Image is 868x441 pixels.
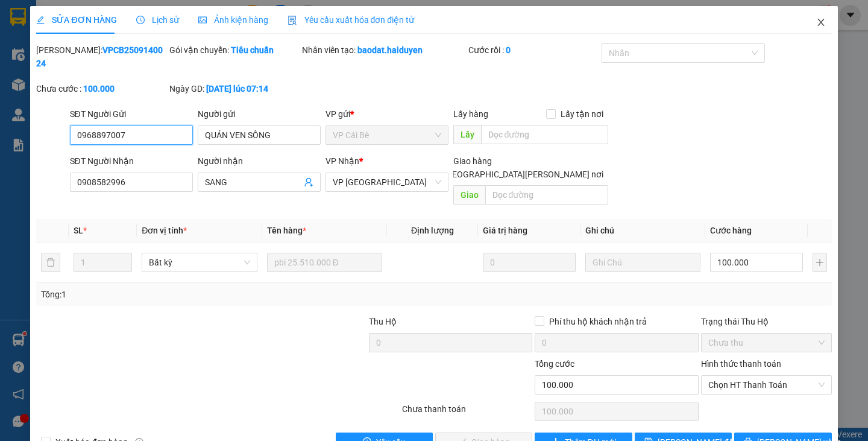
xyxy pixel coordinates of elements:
b: 100.000 [83,84,115,94]
div: Người nhận [198,154,321,168]
span: Lịch sử [136,15,179,25]
button: delete [41,253,60,272]
img: icon [288,16,297,25]
div: VP gửi [325,107,448,121]
b: 0 [506,45,511,55]
span: Lấy [453,125,481,144]
span: edit [36,16,45,24]
span: Giá trị hàng [483,226,527,235]
div: [PERSON_NAME]: [36,43,167,70]
span: VP Nhận [325,156,359,166]
span: Ảnh kiện hàng [198,15,268,25]
span: SỬA ĐƠN HÀNG [36,15,116,25]
div: Trạng thái Thu Hộ [701,315,832,328]
input: 0 [483,253,576,272]
span: Giao hàng [453,156,492,166]
span: Phí thu hộ khách nhận trả [544,315,652,328]
span: Tổng cước [535,359,574,369]
div: Cước rồi : [468,43,599,57]
span: Bất kỳ [149,253,250,271]
button: Close [804,6,838,40]
b: baodat.haiduyen [357,45,423,55]
div: Gói vận chuyển: [169,43,300,57]
span: [GEOGRAPHIC_DATA][PERSON_NAME] nơi [439,168,608,181]
th: Ghi chú [580,219,705,243]
span: close [816,17,826,27]
div: Ngày GD: [169,82,300,95]
label: Hình thức thanh toán [701,359,781,369]
span: user-add [304,177,313,187]
div: Chưa thanh toán [401,402,534,424]
span: picture [198,16,207,24]
input: Dọc đường [481,125,608,144]
b: Tiêu chuẩn [231,45,274,55]
span: clock-circle [136,16,145,24]
input: Ghi Chú [585,253,700,272]
span: Yêu cầu xuất hóa đơn điện tử [288,15,415,25]
div: Người gửi [198,107,321,121]
span: Chọn HT Thanh Toán [708,376,825,394]
span: Lấy tận nơi [556,107,608,121]
span: Thu Hộ [369,317,397,326]
span: Tên hàng [267,226,306,235]
span: VP Cái Bè [333,126,441,144]
span: Giao [453,185,485,205]
input: Dọc đường [485,185,608,205]
div: SĐT Người Gửi [70,107,193,121]
div: Nhân viên tạo: [302,43,466,57]
span: Lấy hàng [453,109,488,119]
div: Tổng: 1 [41,288,336,301]
b: [DATE] lúc 07:14 [206,84,268,94]
span: SL [74,226,83,235]
span: Chưa thu [708,334,825,352]
input: VD: Bàn, Ghế [267,253,382,272]
div: Chưa cước : [36,82,167,95]
button: plus [813,253,827,272]
span: Định lượng [411,226,454,235]
span: VP Sài Gòn [333,173,441,191]
div: SĐT Người Nhận [70,154,193,168]
span: Cước hàng [710,226,752,235]
span: Đơn vị tính [142,226,187,235]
